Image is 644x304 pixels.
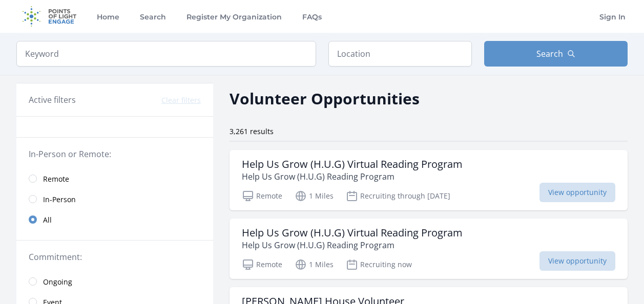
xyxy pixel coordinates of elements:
h3: Help Us Grow (H.U.G) Virtual Reading Program [242,158,463,170]
p: 1 Miles [295,258,334,271]
a: Remote [16,168,213,189]
input: Location [328,41,472,67]
span: All [43,215,52,225]
a: Help Us Grow (H.U.G) Virtual Reading Program Help Us Grow (H.U.G) Reading Program Remote 1 Miles ... [230,219,628,279]
p: Recruiting now [346,258,412,271]
h2: Volunteer Opportunities [230,87,420,110]
a: Ongoing [16,271,213,292]
input: Keyword [16,41,316,67]
p: Help Us Grow (H.U.G) Reading Program [242,239,463,251]
p: Help Us Grow (H.U.G) Reading Program [242,170,463,183]
span: Remote [43,174,69,184]
h3: Help Us Grow (H.U.G) Virtual Reading Program [242,227,463,239]
span: Search [536,48,563,60]
p: Remote [242,258,282,271]
p: Remote [242,190,282,202]
a: Help Us Grow (H.U.G) Virtual Reading Program Help Us Grow (H.U.G) Reading Program Remote 1 Miles ... [230,150,628,210]
button: Clear filters [161,95,201,105]
h3: Active filters [29,94,76,106]
span: 3,261 results [230,126,274,136]
button: Search [484,41,628,67]
legend: In-Person or Remote: [29,148,201,160]
a: In-Person [16,189,213,209]
legend: Commitment: [29,251,201,263]
p: 1 Miles [295,190,334,202]
p: Recruiting through [DATE] [346,190,450,202]
span: Ongoing [43,277,72,287]
span: In-Person [43,194,76,205]
span: View opportunity [539,183,615,202]
span: View opportunity [539,251,615,271]
a: All [16,209,213,230]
